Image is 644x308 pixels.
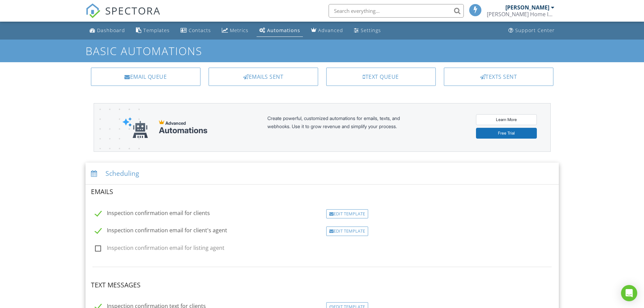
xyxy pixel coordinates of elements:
[143,27,170,33] div: Templates
[95,227,227,236] label: Inspection confirmation email for client's agent
[97,27,125,33] div: Dashboard
[444,68,553,86] a: Texts Sent
[267,114,416,141] div: Create powerful, customized automations for emails, texts, and webhooks. Use it to grow revenue a...
[621,285,637,301] div: Open Intercom Messenger
[515,27,555,33] div: Support Center
[230,27,248,33] div: Metrics
[506,24,557,37] a: Support Center
[159,126,208,135] div: Automations
[94,103,140,178] img: advanced-banner-bg-f6ff0eecfa0ee76150a1dea9fec4b49f333892f74bc19f1b897a312d7a1b2ff3.png
[505,4,549,11] div: [PERSON_NAME]
[219,24,251,37] a: Metrics
[351,24,384,37] a: Settings
[267,27,300,33] div: Automations
[122,117,148,138] img: automations-robot-e552d721053d9e86aaf3dd9a1567a1c0d6a99a13dc70ea74ca66f792d01d7f0c.svg
[105,3,161,18] span: SPECTORA
[476,114,537,125] a: Learn More
[326,210,368,217] a: Edit Template
[326,227,368,235] a: Edit Template
[91,68,200,86] a: Email Queue
[476,128,537,139] a: Free Trial
[257,24,303,37] a: Automations (Basic)
[178,24,214,37] a: Contacts
[86,9,161,23] a: SPECTORA
[87,24,128,37] a: Dashboard
[86,3,100,18] img: The Best Home Inspection Software - Spectora
[318,27,343,33] div: Advanced
[361,27,381,33] div: Settings
[86,45,559,57] h1: Basic Automations
[209,68,318,86] a: Emails Sent
[326,227,368,236] div: Edit Template
[189,27,211,33] div: Contacts
[308,24,346,37] a: Advanced
[95,210,210,218] label: Inspection confirmation email for clients
[329,4,464,18] input: Search everything...
[326,68,436,86] a: Text Queue
[91,187,553,196] h4: Emails
[133,24,172,37] a: Templates
[91,281,553,289] h4: Text Messages
[487,11,554,18] div: McLane Home Inspections
[165,120,186,126] span: Advanced
[86,163,559,185] div: Scheduling
[326,209,368,219] div: Edit Template
[95,245,224,253] label: Inspection confirmation email for listing agent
